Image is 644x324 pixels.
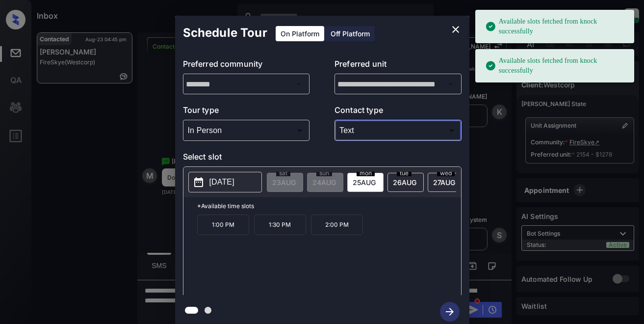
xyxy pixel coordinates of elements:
span: tue [397,170,412,176]
h2: Schedule Tour [175,16,275,50]
p: 1:30 PM [254,215,306,235]
p: Tour type [183,104,310,120]
button: close [446,20,465,39]
div: date-select [428,173,464,192]
span: 27 AUG [433,178,455,187]
p: [DATE] [209,176,234,188]
div: Available slots fetched from knock successfully [485,13,626,40]
div: Text [337,122,459,138]
span: 26 AUG [393,178,416,187]
div: On Platform [276,26,324,41]
p: Select slot [183,151,462,166]
div: date-select [347,173,384,192]
div: In Person [185,122,308,138]
div: Off Platform [326,26,375,41]
div: date-select [387,173,424,192]
div: Available slots fetched from knock successfully [485,52,626,80]
p: *Available time slots [197,197,461,215]
button: [DATE] [188,172,262,192]
p: Preferred unit [335,58,462,74]
p: Preferred community [183,58,310,74]
p: Contact type [335,104,462,120]
span: 25 AUG [353,178,376,187]
p: 2:00 PM [311,215,363,235]
span: mon [357,170,375,176]
p: 1:00 PM [197,215,249,235]
span: wed [437,170,455,176]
